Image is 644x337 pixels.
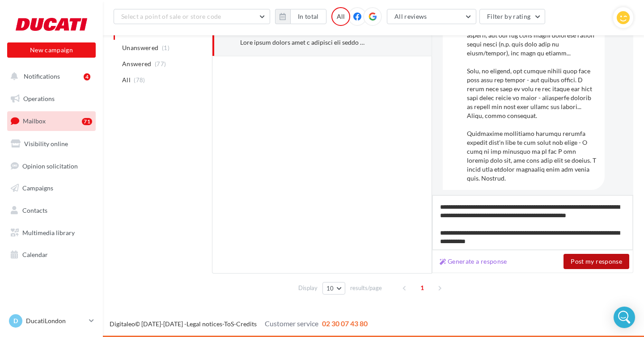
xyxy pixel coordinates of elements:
[24,140,68,147] span: Visibility online
[186,320,222,328] a: Legal notices
[22,206,47,214] span: Contacts
[13,316,18,325] span: D
[23,95,55,102] span: Operations
[290,9,326,24] button: In total
[563,254,629,269] button: Post my response
[224,320,234,328] a: ToS
[22,251,48,258] span: Calendar
[22,229,75,236] span: Multimedia library
[155,60,166,67] span: (77)
[240,38,366,47] div: Lore ipsum dolors amet c adipisci eli seddo eiusm, temp incid ut labor et dol magnaaliq en admini...
[122,76,131,84] span: All
[84,73,90,80] div: 4
[122,43,159,52] span: Unanswered
[5,67,94,86] button: Notifications 4
[22,162,78,169] span: Opinion solicitation
[114,9,270,24] button: Select a point of sale or store code
[298,284,318,292] span: Display
[7,312,96,329] a: D DucatiLondon
[322,282,345,295] button: 10
[5,135,97,153] a: Visibility online
[26,316,85,325] p: DucatiLondon
[326,285,334,292] span: 10
[162,44,169,51] span: (1)
[22,184,53,192] span: Campaigns
[275,9,326,24] button: In total
[82,118,92,125] div: 71
[110,320,368,328] span: © [DATE]-[DATE] - - -
[110,320,135,328] a: Digitaleo
[236,320,257,328] a: Credits
[5,157,97,176] a: Opinion solicitation
[5,201,97,220] a: Contacts
[5,245,97,264] a: Calendar
[5,89,97,108] a: Operations
[394,13,427,20] span: All reviews
[331,7,350,26] div: All
[134,76,145,84] span: (78)
[387,9,476,24] button: All reviews
[7,42,96,58] button: New campaign
[436,256,511,267] button: Generate a response
[24,72,60,80] span: Notifications
[122,59,152,68] span: Answered
[23,117,46,125] span: Mailbox
[5,111,97,131] a: Mailbox71
[322,319,368,328] span: 02 30 07 43 80
[479,9,546,24] button: Filter by rating
[265,319,318,328] span: Customer service
[614,307,635,328] div: Open Intercom Messenger
[121,13,221,20] span: Select a point of sale or store code
[5,223,97,242] a: Multimedia library
[415,281,429,295] span: 1
[350,284,382,292] span: results/page
[5,179,97,198] a: Campaigns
